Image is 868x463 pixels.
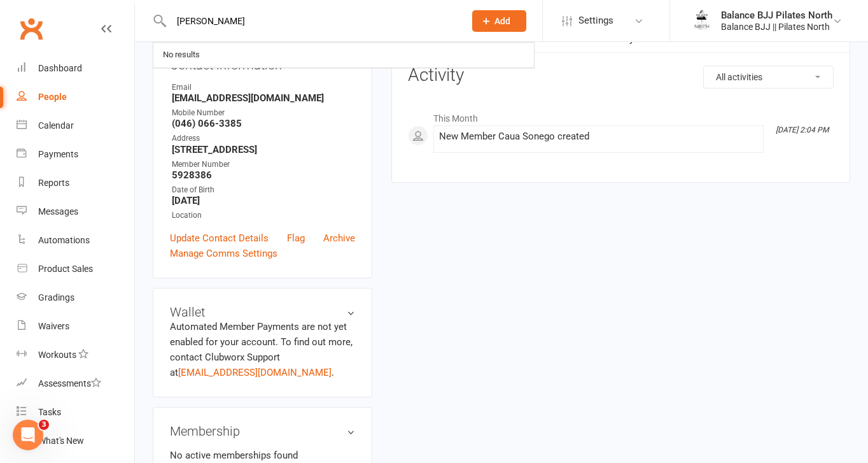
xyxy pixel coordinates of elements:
button: Add [472,10,526,32]
div: Dashboard [38,63,82,73]
div: What's New [38,436,84,446]
h3: Membership [170,424,355,438]
div: Gradings [38,292,74,303]
strong: [STREET_ADDRESS] [172,144,355,155]
a: Archive [323,231,355,246]
img: thumb_image1754262066.png [689,8,715,34]
p: No active memberships found [170,448,355,463]
a: Payments [17,140,134,169]
div: Address [172,132,355,145]
a: Automations [17,226,134,255]
a: Flag [287,231,305,246]
div: Email [172,82,355,94]
div: No results [159,46,204,64]
a: Dashboard [17,54,134,83]
a: Assessments [17,369,134,398]
div: Date of Birth [172,184,355,196]
div: Member Number [172,159,355,171]
a: What's New [17,427,134,455]
h3: Activity [408,66,834,85]
strong: 5928386 [172,169,355,181]
h3: Wallet [170,305,355,319]
a: Clubworx [15,13,47,45]
i: [DATE] 2:04 PM [776,125,829,134]
h3: Contact information [170,53,355,72]
div: Payments [38,149,78,159]
a: Reports [17,169,134,197]
div: Waivers [38,321,69,331]
no-payment-system: Automated Member Payments are not yet enabled for your account. To find out more, contact Clubwor... [170,321,353,378]
div: Reports [38,178,69,188]
a: Update Contact Details [170,231,269,246]
a: Workouts [17,341,134,369]
a: Product Sales [17,255,134,283]
span: Settings [578,6,613,35]
div: Balance BJJ || Pilates North [721,21,832,32]
div: Messages [38,206,78,217]
a: Gradings [17,283,134,312]
div: Workouts [38,350,76,360]
strong: [DATE] [172,195,355,206]
div: Balance BJJ Pilates North [721,10,832,21]
span: 3 [39,420,49,430]
a: Manage Comms Settings [170,246,277,261]
a: People [17,83,134,111]
div: Assessments [38,378,101,388]
div: Tasks [38,407,61,417]
div: Automations [38,235,90,245]
strong: (046) 066-3385 [172,118,355,129]
strong: [EMAIL_ADDRESS][DOMAIN_NAME] [172,92,355,104]
div: Location [172,210,355,222]
a: Calendar [17,111,134,140]
div: Product Sales [38,264,93,274]
a: Tasks [17,398,134,427]
div: Mobile Number [172,107,355,119]
div: Calendar [38,120,74,131]
li: This Month [408,105,834,125]
input: Search... [167,12,456,30]
span: Add [494,16,510,26]
a: Messages [17,197,134,226]
div: People [38,92,67,102]
a: [EMAIL_ADDRESS][DOMAIN_NAME] [178,367,332,378]
iframe: Intercom live chat [13,420,43,450]
div: New Member Caua Sonego created [439,131,758,142]
a: Waivers [17,312,134,341]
